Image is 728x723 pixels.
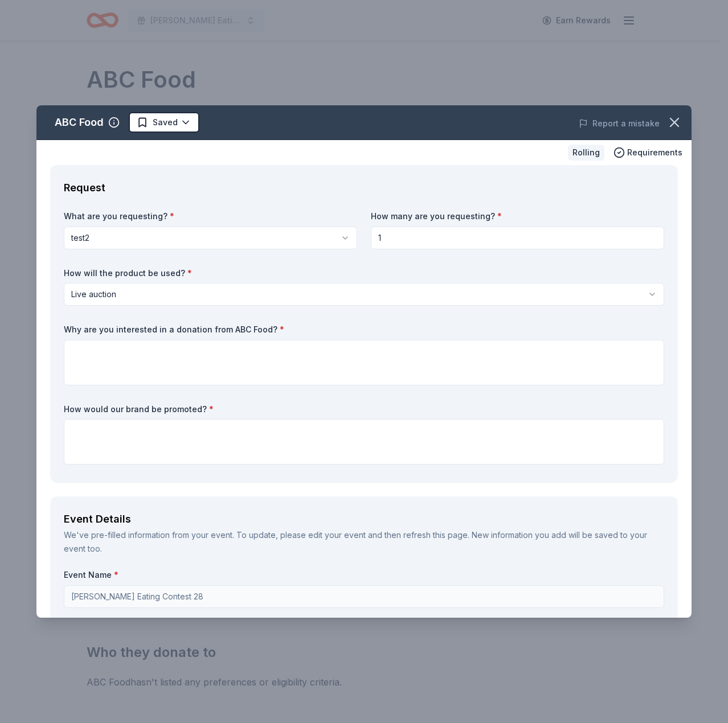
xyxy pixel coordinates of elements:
[579,117,660,130] button: Report a mistake
[129,112,199,133] button: Saved
[64,179,664,197] div: Request
[614,146,682,159] button: Requirements
[153,116,178,129] span: Saved
[64,211,357,222] label: What are you requesting?
[64,324,664,335] label: Why are you interested in a donation from ABC Food?
[64,569,664,581] label: Event Name
[64,528,664,556] div: We've pre-filled information from your event. To update, please edit your event and then refresh ...
[64,510,664,528] div: Event Details
[64,268,664,279] label: How will the product be used?
[371,211,664,222] label: How many are you requesting?
[55,113,104,132] div: ABC Food
[64,404,664,415] label: How would our brand be promoted?
[568,145,604,161] div: Rolling
[627,146,682,159] span: Requirements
